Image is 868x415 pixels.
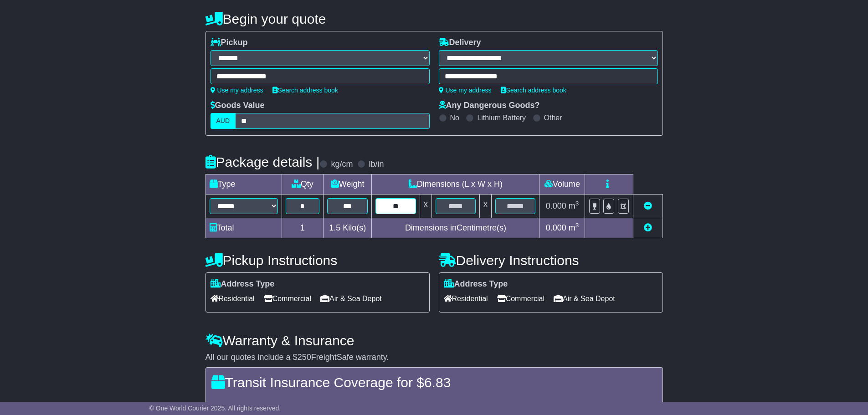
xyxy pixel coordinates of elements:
[205,174,282,195] td: Type
[211,101,265,111] label: Goods Value
[211,279,275,289] label: Address Type
[439,87,492,94] a: Use my address
[324,174,372,195] td: Weight
[544,113,562,122] label: Other
[569,223,579,232] span: m
[211,87,263,94] a: Use my address
[424,375,451,390] span: 6.83
[205,154,320,169] h4: Package details |
[644,223,652,232] a: Add new item
[439,253,663,268] h4: Delivery Instructions
[554,292,615,306] span: Air & Sea Depot
[575,200,579,207] sup: 3
[205,353,663,363] div: All our quotes include a $ FreightSafe warranty.
[211,38,248,48] label: Pickup
[444,279,508,289] label: Address Type
[264,292,311,306] span: Commercial
[205,11,663,26] h4: Begin your quote
[546,223,566,232] span: 0.000
[444,292,488,306] span: Residential
[205,218,282,238] td: Total
[282,174,324,195] td: Qty
[282,218,324,238] td: 1
[497,292,544,306] span: Commercial
[205,333,663,348] h4: Warranty & Insurance
[569,201,579,210] span: m
[420,195,431,218] td: x
[205,253,430,268] h4: Pickup Instructions
[575,222,579,229] sup: 3
[644,201,652,210] a: Remove this item
[211,113,236,129] label: AUD
[372,174,539,195] td: Dimensions (L x W x H)
[539,174,585,195] td: Volume
[211,292,255,306] span: Residential
[369,159,384,169] label: lb/in
[546,201,566,210] span: 0.000
[372,218,539,238] td: Dimensions in Centimetre(s)
[501,87,566,94] a: Search address book
[298,353,311,362] span: 250
[320,292,382,306] span: Air & Sea Depot
[329,223,340,232] span: 1.5
[331,159,353,169] label: kg/cm
[211,375,657,390] h4: Transit Insurance Coverage for $
[439,38,481,48] label: Delivery
[149,405,281,412] span: © One World Courier 2025. All rights reserved.
[272,87,338,94] a: Search address book
[439,101,540,111] label: Any Dangerous Goods?
[480,195,492,218] td: x
[324,218,372,238] td: Kilo(s)
[477,113,526,122] label: Lithium Battery
[450,113,459,122] label: No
